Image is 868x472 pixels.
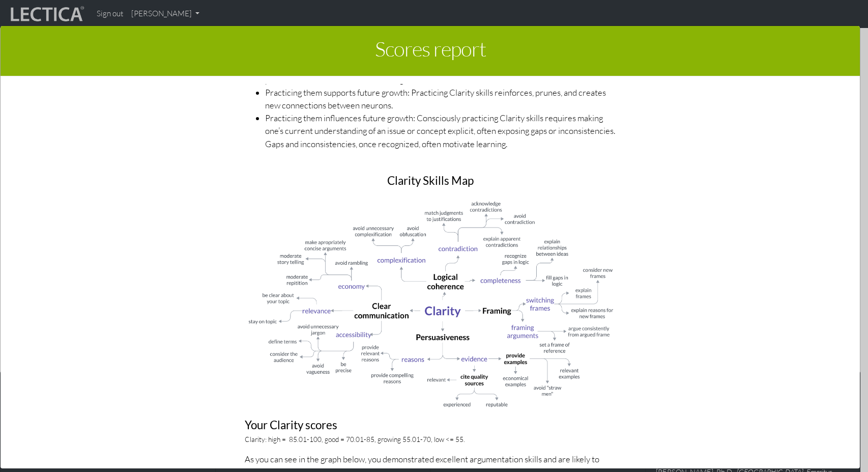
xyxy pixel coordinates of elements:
h1: Scores report [8,34,852,68]
h3: Your Clarity scores [245,419,616,432]
p: Clarity: high = 85.01-100, good = 70.01-85, growing 55.01-70, low <= 55. [245,434,616,445]
li: Practicing them influences future growth: Consciously practicing Clarity skills requires making o... [265,112,616,150]
li: Practicing them supports future growth: Practicing Clarity skills reinforces, prunes, and creates... [265,86,616,112]
h3: Clarity Skills Map [245,175,616,187]
img: clarity-skills-lucid.png [245,199,616,411]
